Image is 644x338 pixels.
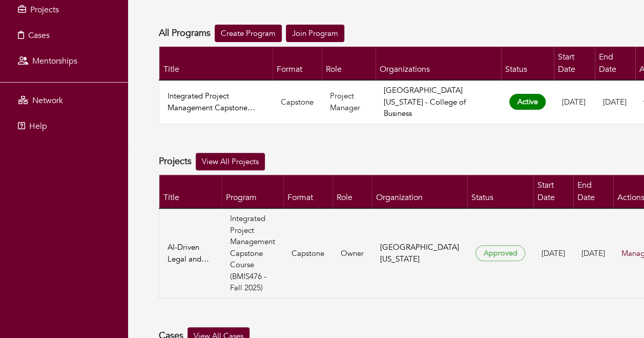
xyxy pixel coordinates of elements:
[273,80,322,124] td: Capstone
[501,47,554,81] th: Status
[32,95,63,106] span: Network
[533,208,573,298] td: [DATE]
[573,175,613,209] th: End Date
[554,47,595,81] th: Start Date
[215,25,282,43] a: Create Program
[222,175,283,209] th: Program
[159,156,192,167] h4: Projects
[372,175,467,209] th: Organization
[273,47,322,81] th: Format
[159,28,211,39] h4: All Programs
[222,208,283,298] td: Integrated Project Management Capstone Course (BMIS476 - Fall 2025)
[595,80,635,124] td: [DATE]
[283,175,333,209] th: Format
[467,175,533,209] th: Status
[595,47,635,81] th: End Date
[29,121,47,132] span: Help
[380,242,459,264] a: [GEOGRAPHIC_DATA][US_STATE]
[376,47,501,81] th: Organizations
[3,90,126,111] a: Network
[533,175,573,209] th: Start Date
[168,242,214,265] a: AI-Driven Legal and Compliance Enhancement
[3,25,126,46] a: Cases
[30,4,59,15] span: Projects
[168,90,264,113] a: Integrated Project Management Capstone Course (Bmis476 Fall 2025)
[509,94,546,110] span: Active
[3,116,126,136] a: Help
[573,208,613,298] td: [DATE]
[333,175,372,209] th: Role
[28,30,50,41] span: Cases
[286,25,344,43] a: Join Program
[322,47,376,81] th: Role
[283,208,333,298] td: Capstone
[196,153,265,171] a: View All Projects
[475,245,525,261] span: Approved
[554,80,595,124] td: [DATE]
[3,51,126,71] a: Mentorships
[159,175,222,209] th: Title
[384,85,466,118] a: [GEOGRAPHIC_DATA][US_STATE] - College of Business
[333,208,372,298] td: Owner
[322,80,376,124] td: Project Manager
[159,47,273,81] th: Title
[32,55,77,67] span: Mentorships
